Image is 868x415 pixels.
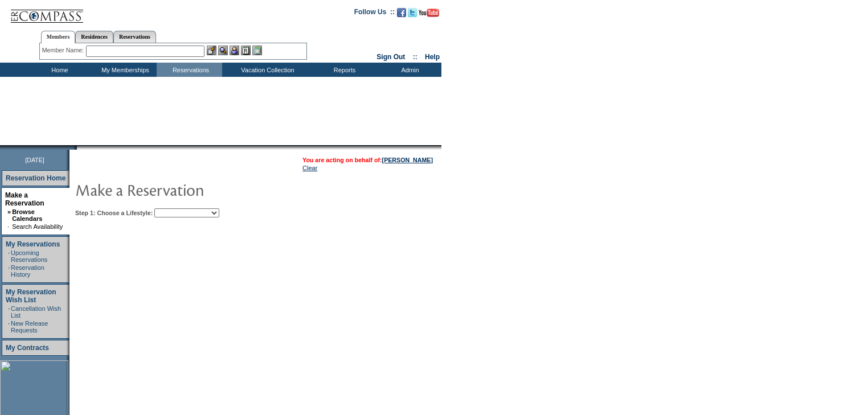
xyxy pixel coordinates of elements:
[5,191,44,207] a: Make a Reservation
[419,11,439,18] a: Subscribe to our YouTube Channel
[397,11,406,18] a: Become our fan on Facebook
[7,223,11,230] td: ·
[77,145,78,150] img: blank.gif
[7,208,11,215] b: »
[382,157,433,163] a: [PERSON_NAME]
[11,249,47,263] a: Upcoming Reservations
[8,249,10,263] td: ·
[425,53,440,61] a: Help
[12,208,42,222] a: Browse Calendars
[8,320,10,334] td: ·
[207,46,216,55] img: b_edit.gif
[310,63,376,77] td: Reports
[252,46,262,55] img: b_calculator.gif
[8,305,10,319] td: ·
[6,344,49,352] a: My Contracts
[42,46,86,55] div: Member Name:
[75,31,113,43] a: Residences
[73,145,77,150] img: promoShadowLeftCorner.gif
[11,320,48,334] a: New Release Requests
[8,264,10,278] td: ·
[11,264,44,278] a: Reservation History
[222,63,310,77] td: Vacation Collection
[241,46,251,55] img: Reservations
[397,8,406,17] img: Become our fan on Facebook
[413,53,417,61] span: ::
[113,31,156,43] a: Reservations
[6,240,60,248] a: My Reservations
[25,157,44,163] span: [DATE]
[408,8,417,17] img: Follow us on Twitter
[302,157,433,163] span: You are acting on behalf of:
[419,9,439,17] img: Subscribe to our YouTube Channel
[157,63,222,77] td: Reservations
[26,63,91,77] td: Home
[75,209,153,216] b: Step 1: Choose a Lifestyle:
[218,46,228,55] img: View
[11,305,61,319] a: Cancellation Wish List
[12,223,63,230] a: Search Availability
[354,7,395,20] td: Follow Us ::
[75,178,303,201] img: pgTtlMakeReservation.gif
[6,288,56,304] a: My Reservation Wish List
[302,165,317,171] a: Clear
[376,53,405,61] a: Sign Out
[6,174,65,182] a: Reservation Home
[41,31,76,43] a: Members
[376,63,441,77] td: Admin
[230,46,239,55] img: Impersonate
[408,11,417,18] a: Follow us on Twitter
[91,63,157,77] td: My Memberships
